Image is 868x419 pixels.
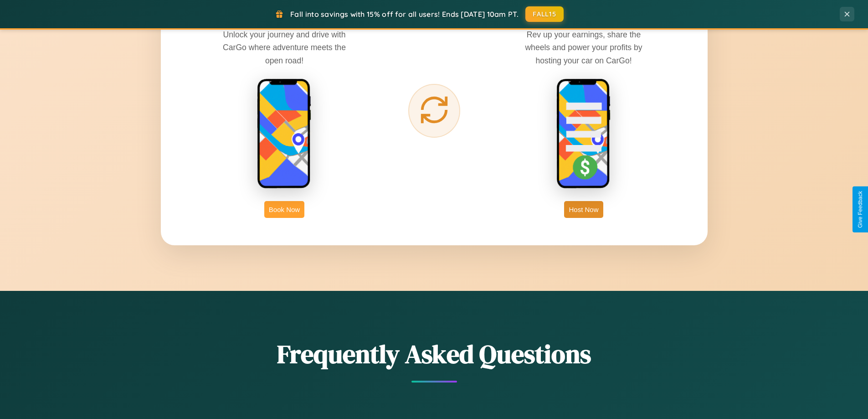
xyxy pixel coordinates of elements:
img: host phone [556,78,611,190]
button: FALL15 [525,6,564,22]
p: Rev up your earnings, share the wheels and power your profits by hosting your car on CarGo! [515,28,652,67]
p: Unlock your journey and drive with CarGo where adventure meets the open road! [216,28,353,67]
img: rent phone [257,78,312,190]
div: Give Feedback [857,191,863,228]
span: Fall into savings with 15% off for all users! Ends [DATE] 10am PT. [290,10,519,19]
h2: Frequently Asked Questions [161,336,708,372]
button: Host Now [564,201,603,218]
button: Book Now [264,201,304,218]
